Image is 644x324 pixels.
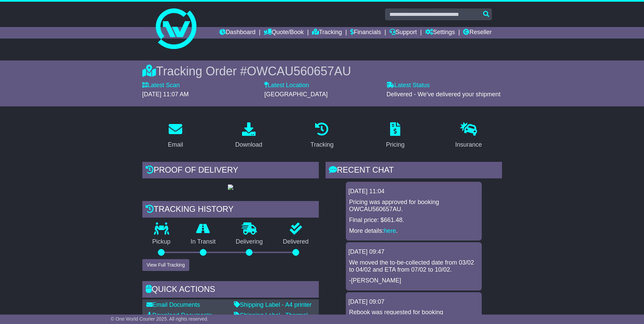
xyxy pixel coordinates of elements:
[146,301,200,308] a: Email Documents
[382,120,409,152] a: Pricing
[142,281,319,299] div: Quick Actions
[350,27,381,39] a: Financials
[264,91,328,98] span: [GEOGRAPHIC_DATA]
[264,82,309,89] label: Latest Location
[168,140,183,149] div: Email
[142,91,189,98] span: [DATE] 11:07 AM
[349,309,478,323] p: Rebook was requested for booking OWCAU560657AU .
[264,27,304,39] a: Quote/Book
[349,227,478,235] p: More details: .
[463,27,492,39] a: Reseller
[146,312,212,319] a: Download Documents
[451,120,486,152] a: Insurance
[386,140,405,149] div: Pricing
[226,238,273,246] p: Delivering
[181,238,226,246] p: In Transit
[231,120,267,152] a: Download
[349,217,478,224] p: Final price: $661.48.
[312,27,342,39] a: Tracking
[310,140,333,149] div: Tracking
[349,277,478,284] p: -[PERSON_NAME]
[142,238,181,246] p: Pickup
[111,316,209,322] span: © One World Courier 2025. All rights reserved.
[389,27,417,39] a: Support
[349,259,478,274] p: We moved the to-be-collected date from 03/02 to 04/02 and ETA from 07/02 to 10/02.
[455,140,482,149] div: Insurance
[349,199,478,213] p: Pricing was approved for booking OWCAU560657AU.
[326,162,502,180] div: RECENT CHAT
[142,82,180,89] label: Latest Scan
[349,188,479,195] div: [DATE] 11:04
[142,259,189,271] button: View Full Tracking
[425,27,455,39] a: Settings
[219,27,256,39] a: Dashboard
[142,64,502,78] div: Tracking Order #
[247,64,351,78] span: OWCAU560657AU
[142,162,319,180] div: Proof of Delivery
[234,301,312,308] a: Shipping Label - A4 printer
[386,91,500,98] span: Delivered - We've delivered your shipment
[163,120,187,152] a: Email
[228,184,233,190] img: GetPodImage
[235,140,262,149] div: Download
[349,248,479,256] div: [DATE] 09:47
[273,238,319,246] p: Delivered
[386,82,430,89] label: Latest Status
[349,298,479,306] div: [DATE] 09:07
[306,120,338,152] a: Tracking
[142,201,319,219] div: Tracking history
[384,227,396,234] a: here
